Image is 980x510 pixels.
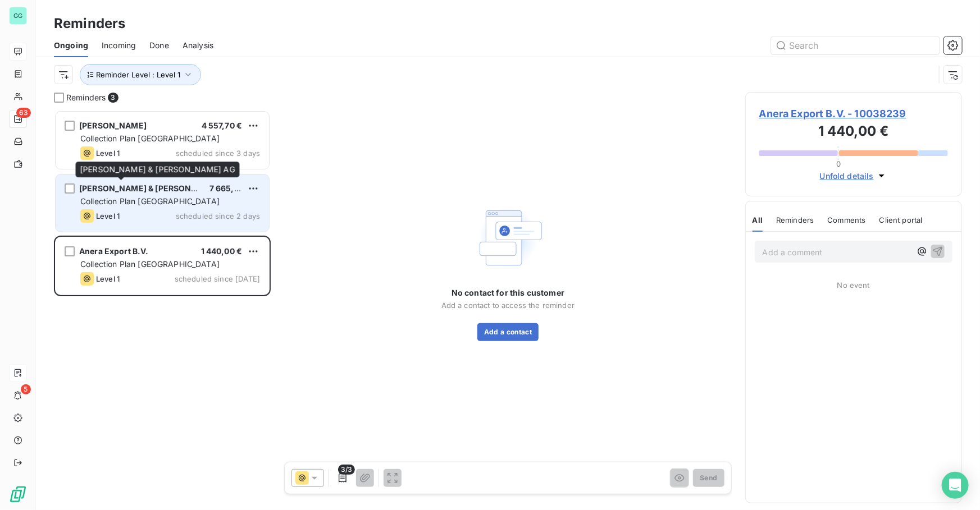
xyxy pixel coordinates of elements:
[338,465,355,475] span: 3/3
[80,64,201,85] button: Reminder Level : Level 1
[942,472,969,499] div: Open Intercom Messenger
[108,93,118,103] span: 3
[54,13,125,34] h3: Reminders
[96,70,180,79] span: Reminder Level : Level 1
[9,485,27,503] img: Logo LeanPay
[753,215,763,224] span: All
[16,108,31,118] span: 63
[472,202,544,274] img: Empty state
[96,149,120,158] span: Level 1
[776,215,814,224] span: Reminders
[79,246,149,256] span: Anera Export B.V.
[54,40,88,51] span: Ongoing
[209,183,252,193] span: 7 665,00 €
[66,92,106,103] span: Reminders
[149,40,169,51] span: Done
[183,40,213,51] span: Analysis
[759,106,948,121] span: Anera Export B.V. - 10038239
[759,121,948,144] h3: 1 440,00 €
[879,215,923,224] span: Client portal
[176,212,260,220] span: scheduled since 2 days
[79,183,236,193] span: [PERSON_NAME] & [PERSON_NAME] AG
[79,121,147,130] span: [PERSON_NAME]
[9,7,27,25] div: GG
[828,215,866,224] span: Comments
[837,281,870,290] span: No event
[176,149,260,158] span: scheduled since 3 days
[452,287,564,298] span: No contact for this customer
[96,212,120,220] span: Level 1
[820,170,874,182] span: Unfold details
[441,301,575,310] span: Add a contact to access the reminder
[96,274,120,283] span: Level 1
[693,469,724,487] button: Send
[80,259,220,269] span: Collection Plan [GEOGRAPHIC_DATA]
[202,121,243,130] span: 4 557,70 €
[80,164,235,174] span: [PERSON_NAME] & [PERSON_NAME] AG
[771,36,940,54] input: Search
[836,159,841,168] span: 0
[201,246,243,256] span: 1 440,00 €
[102,40,136,51] span: Incoming
[21,384,31,394] span: 5
[80,134,220,143] span: Collection Plan [GEOGRAPHIC_DATA]
[175,274,260,283] span: scheduled since [DATE]
[477,323,539,341] button: Add a contact
[54,110,271,510] div: grid
[817,169,891,182] button: Unfold details
[80,196,220,206] span: Collection Plan [GEOGRAPHIC_DATA]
